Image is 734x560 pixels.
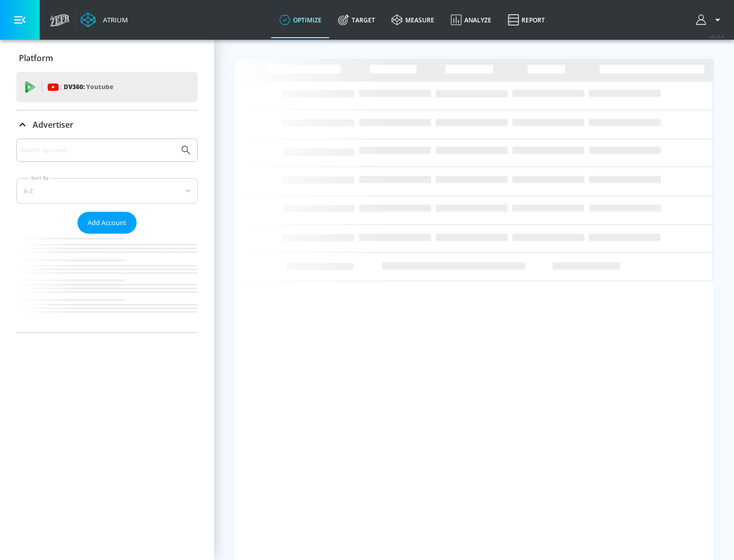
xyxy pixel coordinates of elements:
[16,44,198,72] div: Platform
[710,34,724,39] span: v 4.25.4
[20,144,175,157] input: Search by name
[16,110,198,139] div: Advertiser
[383,2,442,38] a: measure
[16,138,198,332] div: Advertiser
[29,175,51,181] label: Sort By
[16,178,198,204] div: A-Z
[88,217,126,229] span: Add Account
[33,119,73,130] p: Advertiser
[500,2,553,38] a: Report
[77,212,137,234] button: Add Account
[442,2,500,38] a: Analyze
[16,234,198,332] nav: list of Advertiser
[16,72,198,102] div: DV360: Youtube
[64,81,113,93] p: DV360:
[86,81,113,92] p: Youtube
[271,2,330,38] a: optimize
[330,2,383,38] a: Target
[99,15,128,24] div: Atrium
[81,12,128,27] a: Atrium
[19,52,53,64] p: Platform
